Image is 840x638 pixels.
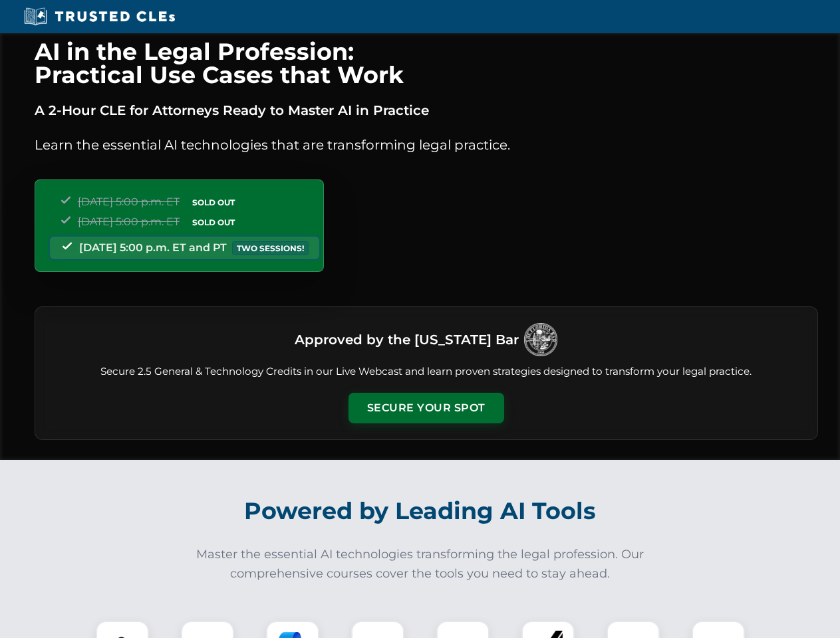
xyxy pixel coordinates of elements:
span: SOLD OUT [188,215,239,229]
span: [DATE] 5:00 p.m. ET [78,195,180,208]
span: SOLD OUT [188,195,239,209]
button: Secure Your Spot [349,393,504,423]
span: [DATE] 5:00 p.m. ET [78,215,180,228]
h2: Powered by Leading AI Tools [52,488,789,534]
p: Learn the essential AI technologies that are transforming legal practice. [35,134,818,156]
img: Trusted CLEs [20,7,179,27]
img: Logo [524,323,557,356]
p: A 2-Hour CLE for Attorneys Ready to Master AI in Practice [35,100,818,121]
h1: AI in the Legal Profession: Practical Use Cases that Work [35,40,818,86]
p: Master the essential AI technologies transforming the legal profession. Our comprehensive courses... [188,545,653,584]
h3: Approved by the [US_STATE] Bar [295,328,519,352]
p: Secure 2.5 General & Technology Credits in our Live Webcast and learn proven strategies designed ... [51,364,801,379]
